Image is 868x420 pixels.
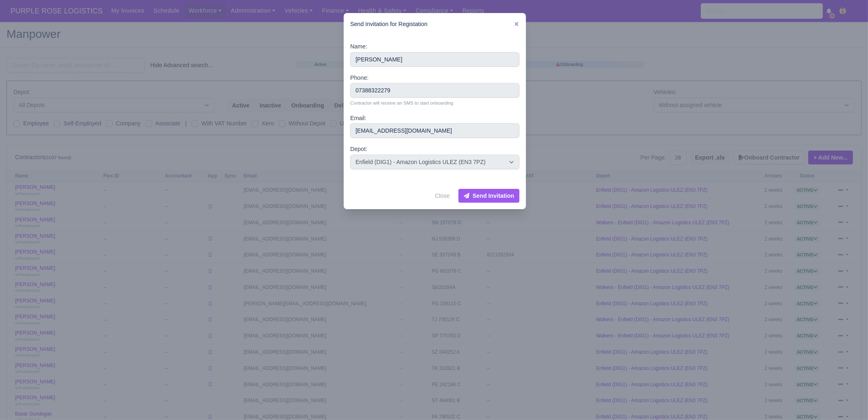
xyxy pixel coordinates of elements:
[344,13,526,35] div: Send Invitation for Registation
[458,189,519,203] button: Send Invitation
[350,144,367,154] label: Depot:
[350,73,369,83] label: Phone:
[827,381,868,420] iframe: Chat Widget
[350,99,519,107] small: Contractor will receive an SMS to start onboarding
[350,42,367,51] label: Name:
[350,114,366,123] label: Email:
